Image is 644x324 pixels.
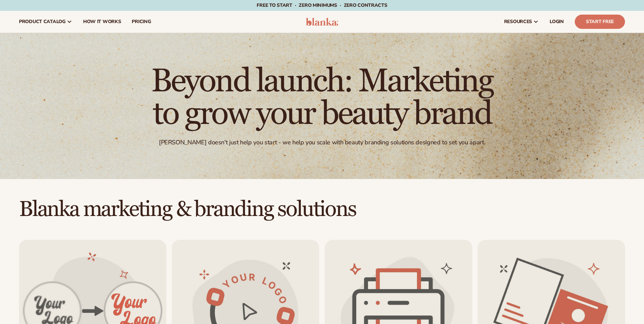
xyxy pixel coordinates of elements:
span: How It Works [83,19,121,24]
a: product catalog [14,11,78,33]
a: resources [499,11,544,33]
span: Free to start · ZERO minimums · ZERO contracts [257,2,387,8]
div: [PERSON_NAME] doesn't just help you start - we help you scale with beauty branding solutions desi... [159,139,485,146]
a: How It Works [78,11,127,33]
span: pricing [132,19,151,24]
img: logo [306,18,338,26]
h1: Beyond launch: Marketing to grow your beauty brand [135,65,509,130]
a: LOGIN [544,11,569,33]
span: LOGIN [550,19,564,24]
span: product catalog [19,19,66,24]
a: Start Free [575,15,625,29]
a: pricing [126,11,156,33]
span: resources [504,19,532,24]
